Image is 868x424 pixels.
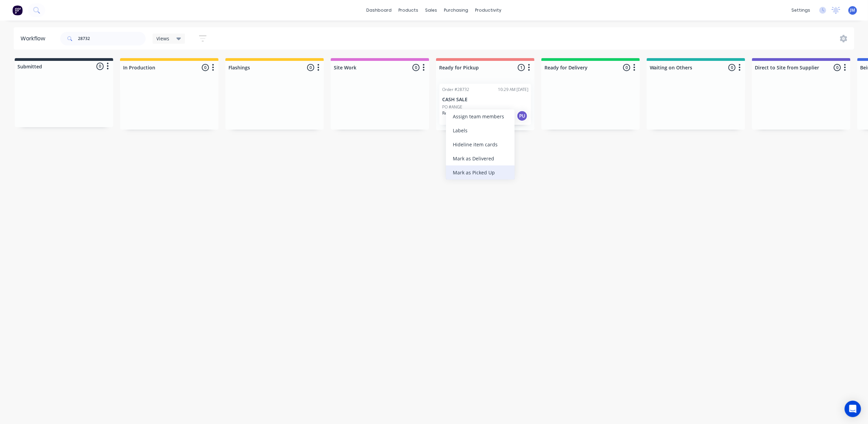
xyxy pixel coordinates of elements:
[446,109,515,123] div: Assign team members
[439,84,531,125] div: Order #2873210:29 AM [DATE]CASH SALEPO #ANGEReq.[DATE]PU
[78,32,146,45] input: Search for orders...
[517,110,528,121] div: PU
[446,165,515,180] div: Mark as Picked Up
[442,104,462,110] p: PO #ANGE
[21,35,49,43] div: Workflow
[157,35,170,42] span: Views
[845,401,861,417] div: Open Intercom Messenger
[788,5,814,15] div: settings
[446,137,515,151] div: Hide line item cards
[441,5,472,15] div: purchasing
[12,5,23,15] img: Factory
[498,87,528,93] div: 10:29 AM [DATE]
[850,7,855,13] span: JM
[446,123,515,137] div: Labels
[395,5,422,15] div: products
[422,5,441,15] div: sales
[442,87,469,93] div: Order #28732
[442,97,528,103] p: CASH SALE
[442,110,463,116] p: Req. [DATE]
[472,5,505,15] div: productivity
[363,5,395,15] a: dashboard
[446,151,515,165] div: Mark as Delivered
